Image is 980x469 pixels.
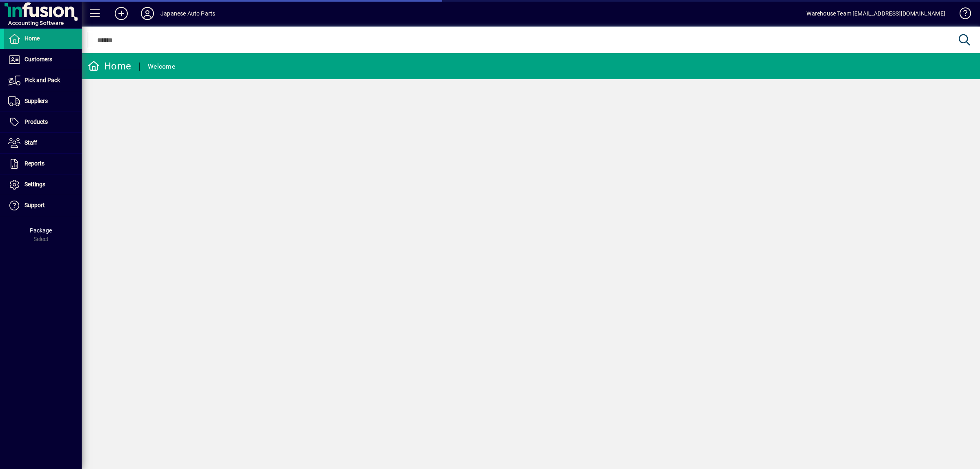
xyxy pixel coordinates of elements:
[4,70,82,91] a: Pick and Pack
[148,60,175,73] div: Welcome
[30,227,52,234] span: Package
[4,195,82,216] a: Support
[24,202,45,208] span: Support
[24,160,45,167] span: Reports
[24,118,48,125] span: Products
[4,91,82,112] a: Suppliers
[24,98,48,104] span: Suppliers
[4,174,82,195] a: Settings
[24,139,37,146] span: Staff
[4,154,82,174] a: Reports
[88,60,131,73] div: Home
[806,7,945,20] div: Warehouse Team [EMAIL_ADDRESS][DOMAIN_NAME]
[24,35,40,42] span: Home
[4,49,82,70] a: Customers
[108,6,134,21] button: Add
[160,7,215,20] div: Japanese Auto Parts
[24,56,52,63] span: Customers
[24,77,60,83] span: Pick and Pack
[134,6,160,21] button: Profile
[953,2,970,28] a: Knowledge Base
[4,112,82,132] a: Products
[4,133,82,153] a: Staff
[24,181,45,188] span: Settings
